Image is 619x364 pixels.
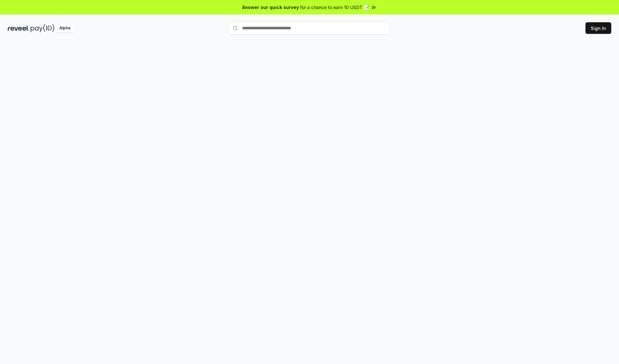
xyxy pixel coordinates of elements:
span: for a chance to earn 10 USDT 📝 [300,4,369,11]
button: Sign In [585,22,611,34]
img: pay_id [31,24,54,32]
div: Alpha [56,24,74,32]
img: reveel_dark [8,24,29,32]
span: Answer our quick survey [242,4,299,11]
